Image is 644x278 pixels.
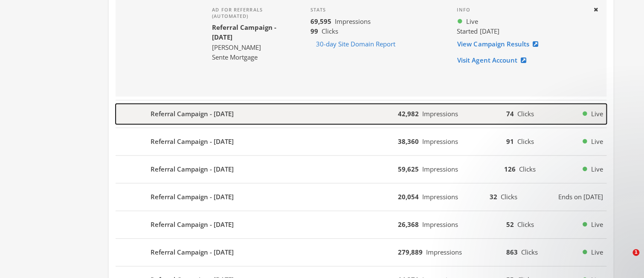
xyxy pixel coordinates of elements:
b: 126 [504,165,516,173]
b: Referral Campaign - [DATE] [151,109,234,119]
span: Clicks [321,27,338,35]
b: 32 [490,192,497,201]
button: Referral Campaign - [DATE]42,982Impressions74ClicksLive [116,104,606,124]
button: Referral Campaign - [DATE]26,368Impressions52ClicksLive [116,215,606,235]
span: Clicks [501,192,517,201]
b: 74 [506,109,513,118]
b: Referral Campaign - [DATE] [151,247,234,257]
b: 91 [506,137,513,146]
h4: Stats [310,7,443,13]
b: 69,595 [310,17,331,26]
button: Referral Campaign - [DATE]279,889Impressions863ClicksLive [116,242,606,263]
b: 26,368 [398,220,419,229]
iframe: Intercom live chat [615,249,635,269]
a: Visit Agent Account [457,52,531,68]
span: Clicks [517,109,534,118]
span: Impressions [422,192,458,201]
b: 59,625 [398,165,419,173]
span: Clicks [517,137,534,146]
span: Live [591,164,603,174]
span: Impressions [422,109,458,118]
div: Started [DATE] [457,26,586,36]
span: Impressions [426,248,462,256]
b: Referral Campaign - [DATE] [151,137,234,146]
b: 42,982 [398,109,419,118]
span: Live [591,137,603,146]
b: Referral Campaign - [DATE] [151,192,234,202]
b: Referral Campaign - [DATE] [212,23,276,41]
h4: Info [457,7,586,13]
span: 1 [632,249,639,256]
span: Clicks [519,165,536,173]
b: 279,889 [398,248,423,256]
span: Impressions [422,137,458,146]
span: Ends on [DATE] [558,192,603,202]
span: Impressions [422,165,458,173]
b: 20,054 [398,192,419,201]
h4: Ad for referrals (automated) [212,7,296,19]
span: Live [591,109,603,119]
button: Referral Campaign - [DATE]38,360Impressions91ClicksLive [116,132,606,152]
span: Live [466,17,478,26]
b: 38,360 [398,137,419,146]
button: Referral Campaign - [DATE]20,054Impressions32ClicksEnds on [DATE] [116,187,606,207]
iframe: Intercom notifications message [473,195,644,255]
div: Sente Mortgage [212,52,296,62]
b: Referral Campaign - [DATE] [151,164,234,174]
div: [PERSON_NAME] [212,43,296,52]
b: 99 [310,27,318,35]
a: View Campaign Results [457,36,543,52]
span: Impressions [334,17,370,26]
b: Referral Campaign - [DATE] [151,220,234,229]
span: Impressions [422,220,458,229]
button: Referral Campaign - [DATE]59,625Impressions126ClicksLive [116,159,606,180]
button: 30-day Site Domain Report [310,36,400,52]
